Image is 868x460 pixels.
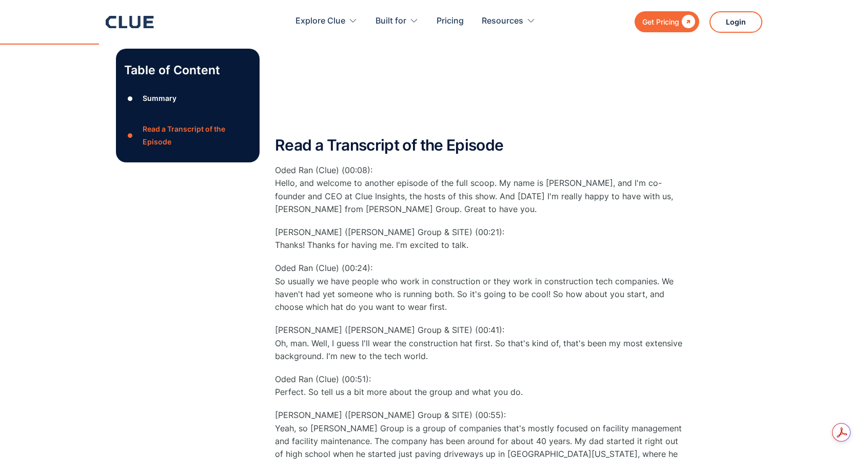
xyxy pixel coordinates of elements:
[679,15,695,28] div: 
[143,92,176,104] div: Summary
[376,5,419,37] div: Built for
[482,5,523,37] div: Resources
[295,5,358,37] div: Explore Clue
[642,15,679,28] div: Get Pricing
[376,5,406,37] div: Built for
[709,11,762,33] a: Login
[437,5,464,37] a: Pricing
[124,91,251,106] a: ●Summary
[482,5,536,37] div: Resources
[275,114,685,127] p: ‍
[275,324,685,363] p: [PERSON_NAME] ([PERSON_NAME] Group & SITE) (00:41): Oh, man. Well, I guess I'll wear the construc...
[295,5,345,37] div: Explore Clue
[143,122,251,148] div: Read a Transcript of the Episode
[275,137,685,154] h2: Read a Transcript of the Episode
[275,373,685,399] p: Oded Ran (Clue) (00:51): Perfect. So tell us a bit more about the group and what you do.
[275,164,685,216] p: Oded Ran (Clue) (00:08): Hello, and welcome to another episode of the full scoop. My name is [PER...
[275,262,685,313] p: Oded Ran (Clue) (00:24): So usually we have people who work in construction or they work in const...
[124,91,136,106] div: ●
[275,226,685,252] p: [PERSON_NAME] ([PERSON_NAME] Group & SITE) (00:21): Thanks! Thanks for having me. I'm excited to ...
[124,128,136,143] div: ●
[124,122,251,148] a: ●Read a Transcript of the Episode
[635,11,699,32] a: Get Pricing
[124,62,251,78] p: Table of Content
